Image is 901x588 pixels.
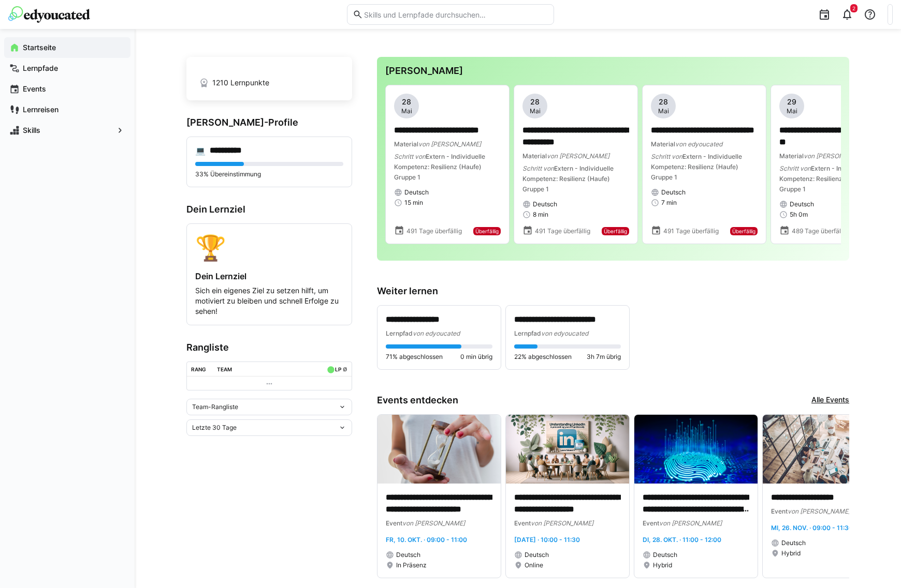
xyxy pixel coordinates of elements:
[653,561,672,569] span: Hybrid
[377,285,849,297] h3: Weiter lernen
[396,551,420,559] span: Deutsch
[396,561,427,569] span: In Präsenz
[790,210,808,219] span: 5h 0m
[811,395,849,406] a: Alle Events
[771,524,853,532] span: Mi, 26. Nov. · 09:00 - 11:30
[535,227,590,235] span: 491 Tage überfällig
[195,145,206,156] div: 💻️
[195,285,343,316] p: Sich ein eigenes Ziel zu setzen hilft, um motiviert zu bleiben und schnell Erfolge zu sehen!
[413,329,460,337] span: von edyoucated
[377,395,458,406] h3: Events entdecken
[781,549,801,557] span: Hybrid
[530,107,541,115] span: Mai
[651,153,682,160] span: Schritt von
[186,342,352,353] h3: Rangliste
[651,140,675,148] span: Material
[406,227,462,235] span: 491 Tage überfällig
[661,199,677,207] span: 7 min
[659,519,722,527] span: von [PERSON_NAME]
[385,65,841,77] h3: [PERSON_NAME]
[530,97,540,107] span: 28
[779,152,804,160] span: Material
[506,415,629,484] img: image
[192,424,237,432] span: Letzte 30 Tage
[634,415,758,484] img: image
[418,140,481,148] span: von [PERSON_NAME]
[394,140,418,148] span: Material
[460,353,492,361] span: 0 min übrig
[514,353,572,361] span: 22% abgeschlossen
[402,519,465,527] span: von [PERSON_NAME]
[186,204,352,215] h3: Dein Lernziel
[732,228,755,234] span: Überfällig
[402,97,411,107] span: 28
[852,5,855,11] span: 2
[788,507,850,515] span: von [PERSON_NAME]
[792,227,848,235] span: 489 Tage überfällig
[522,164,614,193] span: Extern - Individuelle Kompetenz: Resilienz (Haufe) Gruppe 1
[514,519,531,527] span: Event
[661,188,686,197] span: Deutsch
[404,188,429,197] span: Deutsch
[763,415,886,484] img: image
[394,153,485,181] span: Extern - Individuelle Kompetenz: Resilienz (Haufe) Gruppe 1
[547,152,609,160] span: von [PERSON_NAME]
[195,232,343,263] div: 🏆
[386,536,467,544] span: Fr, 10. Okt. · 09:00 - 11:00
[343,364,347,373] a: ø
[386,353,443,361] span: 71% abgeschlossen
[804,152,866,160] span: von [PERSON_NAME]
[514,329,541,337] span: Lernpfad
[779,164,870,193] span: Extern - Individuelle Kompetenz: Resilienz (Haufe) Gruppe 1
[533,210,548,219] span: 8 min
[525,551,549,559] span: Deutsch
[781,539,806,547] span: Deutsch
[363,10,548,19] input: Skills und Lernpfade durchsuchen…
[192,403,238,411] span: Team-Rangliste
[386,329,413,337] span: Lernpfad
[541,329,588,337] span: von edyoucated
[787,107,797,115] span: Mai
[514,536,580,544] span: [DATE] · 10:00 - 11:30
[195,170,343,178] p: 33% Übereinstimmung
[475,228,499,234] span: Überfällig
[377,415,501,484] img: image
[787,97,796,107] span: 29
[790,200,814,208] span: Deutsch
[659,97,668,107] span: 28
[195,271,343,281] h4: Dein Lernziel
[643,519,659,527] span: Event
[663,227,719,235] span: 491 Tage überfällig
[675,140,722,148] span: von edyoucated
[212,78,269,88] span: 1210 Lernpunkte
[394,153,426,160] span: Schritt von
[217,366,232,372] div: Team
[525,561,543,569] span: Online
[522,152,547,160] span: Material
[643,536,721,544] span: Di, 28. Okt. · 11:00 - 12:00
[771,507,788,515] span: Event
[386,519,402,527] span: Event
[653,551,677,559] span: Deutsch
[401,107,412,115] span: Mai
[335,366,341,372] div: LP
[186,117,352,128] h3: [PERSON_NAME]-Profile
[522,164,554,172] span: Schritt von
[533,200,557,208] span: Deutsch
[191,366,206,372] div: Rang
[531,519,593,527] span: von [PERSON_NAME]
[404,199,423,207] span: 15 min
[587,353,621,361] span: 3h 7m übrig
[651,153,742,181] span: Extern - Individuelle Kompetenz: Resilienz (Haufe) Gruppe 1
[604,228,627,234] span: Überfällig
[779,164,811,172] span: Schritt von
[658,107,669,115] span: Mai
